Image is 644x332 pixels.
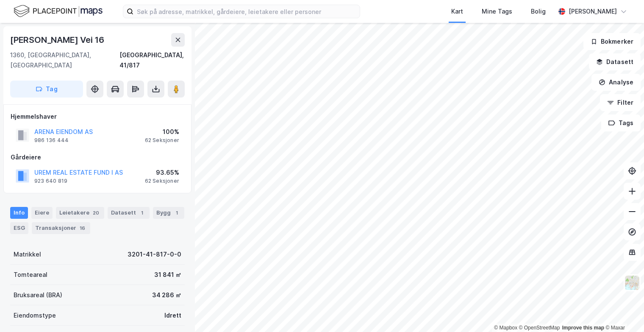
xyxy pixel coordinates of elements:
div: 20 [91,209,101,217]
div: 1 [172,209,181,217]
div: Bruksareal (BRA) [14,290,62,300]
div: Gårdeiere [11,152,184,162]
div: 93.65% [145,167,179,178]
div: 34 286 ㎡ [152,290,181,300]
button: Tags [601,114,641,131]
div: 31 841 ㎡ [154,270,181,280]
button: Analyse [591,74,641,91]
div: Bygg [153,207,184,219]
div: Eiere [31,207,53,219]
button: Datasett [589,53,641,70]
iframe: Chat Widget [602,291,644,332]
div: Tomteareal [14,270,47,280]
img: logo.f888ab2527a4732fd821a326f86c7f29.svg [14,4,103,19]
a: OpenStreetMap [519,325,560,331]
div: Eiendomstype [14,310,56,321]
div: Datasett [108,207,150,219]
div: 3201-41-817-0-0 [128,249,181,259]
div: 1 [138,209,146,217]
div: 1360, [GEOGRAPHIC_DATA], [GEOGRAPHIC_DATA] [10,50,119,70]
div: 62 Seksjoner [145,137,179,144]
div: Matrikkel [14,249,41,259]
div: 986 136 444 [34,137,69,144]
div: 923 640 819 [34,178,67,184]
div: 16 [78,224,87,232]
input: Søk på adresse, matrikkel, gårdeiere, leietakere eller personer [133,5,360,18]
div: [PERSON_NAME] Vei 16 [10,33,106,47]
div: Bolig [531,6,546,17]
div: 100% [145,127,179,137]
div: Info [10,207,28,219]
div: Idrett [164,310,181,321]
div: Mine Tags [482,6,512,17]
div: Kart [451,6,463,17]
button: Tag [10,81,83,98]
div: Hjemmelshaver [11,112,184,122]
div: [GEOGRAPHIC_DATA], 41/817 [119,50,185,70]
div: ESG [10,222,28,234]
div: Leietakere [56,207,104,219]
a: Improve this map [562,325,604,331]
img: Z [624,275,640,291]
div: 62 Seksjoner [145,178,179,184]
a: Mapbox [494,325,517,331]
button: Filter [600,94,641,111]
div: Transaksjoner [32,222,90,234]
div: [PERSON_NAME] [569,6,617,17]
button: Bokmerker [583,33,641,50]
